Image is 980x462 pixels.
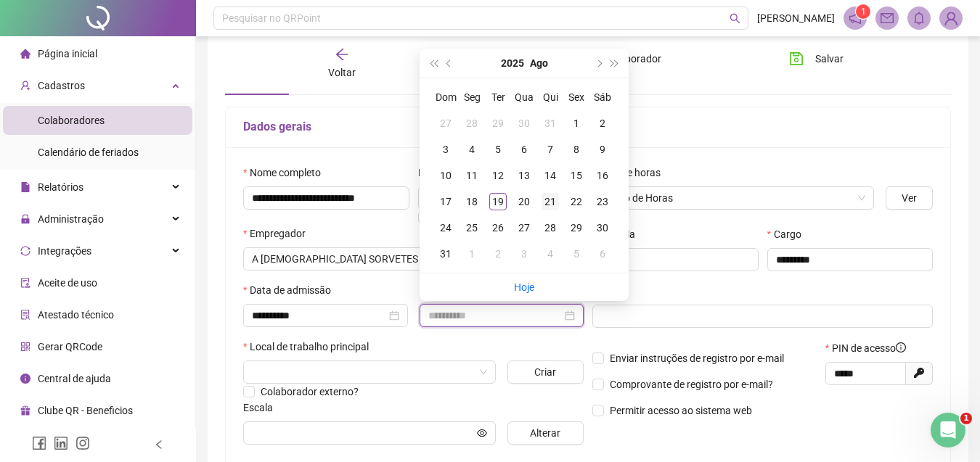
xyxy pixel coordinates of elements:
td: 2025-09-04 [537,241,563,267]
button: prev-year [441,49,457,78]
th: Qui [537,84,563,110]
span: 1 [861,7,866,17]
sup: 1 [856,4,870,19]
td: 2025-08-09 [589,136,616,162]
span: eye [477,428,487,438]
button: month panel [530,49,548,78]
div: 8 [568,141,585,158]
td: 2025-08-23 [589,189,616,215]
td: 2025-08-22 [563,189,589,215]
div: 10 [437,167,454,184]
td: 2025-08-20 [511,189,537,215]
div: 5 [568,245,585,263]
div: 2 [489,245,507,263]
div: 27 [437,115,454,132]
span: Integrações [38,245,91,257]
td: 2025-08-07 [537,136,563,162]
div: 6 [594,245,611,263]
span: Salvar [815,51,844,67]
span: save [789,51,804,66]
div: 29 [568,219,585,236]
td: 2025-08-16 [589,162,616,189]
h5: Dados gerais [243,118,933,136]
span: Permitir acesso ao sistema web [610,405,752,416]
button: super-next-year [607,49,623,78]
button: Salvar [778,47,854,70]
td: 2025-08-27 [511,215,537,241]
td: 2025-08-21 [537,189,563,215]
span: qrcode [20,342,30,352]
td: 2025-08-08 [563,136,589,162]
th: Ter [485,84,511,110]
span: info-circle [896,342,906,352]
div: 30 [594,219,611,236]
td: 2025-08-06 [511,136,537,162]
span: linkedin [54,436,68,450]
span: J BOUZAS & CIA LTDA [252,248,575,270]
span: lock [20,214,30,224]
div: 16 [594,167,611,184]
div: 20 [515,193,533,210]
td: 2025-08-30 [589,215,616,241]
th: Sex [563,84,589,110]
iframe: Intercom live chat [931,413,965,447]
td: 2025-08-28 [537,215,563,241]
span: Administração [38,213,104,225]
div: 24 [437,219,454,236]
a: Hoje [514,281,534,293]
span: Página inicial [38,48,97,59]
div: 28 [463,115,481,132]
th: Dom [433,84,459,110]
span: Gerar QRCode [38,341,102,352]
span: PIN de acesso [832,340,906,356]
td: 2025-07-30 [511,110,537,136]
td: 2025-08-31 [433,241,459,267]
div: 23 [594,193,611,210]
span: Voltar [328,67,356,78]
div: 15 [568,167,585,184]
label: Local de trabalho principal [243,339,378,355]
div: 6 [515,141,533,158]
span: Atestado técnico [38,309,114,321]
td: 2025-08-04 [459,136,485,162]
div: 18 [463,193,481,210]
span: Colaborador externo? [261,386,359,397]
div: 4 [542,245,559,263]
img: 91474 [940,7,962,29]
label: Regra de horas [592,165,670,181]
td: 2025-09-02 [485,241,511,267]
span: Colaboradores [38,115,105,126]
td: 2025-07-27 [433,110,459,136]
div: 7 [542,141,559,158]
span: Criar [534,364,556,380]
div: 29 [489,115,507,132]
div: 19 [489,193,507,210]
button: Alterar [507,421,584,445]
span: 1 [960,413,972,424]
label: Cargo [767,226,811,242]
button: year panel [501,49,524,78]
td: 2025-07-31 [537,110,563,136]
div: 3 [437,141,454,158]
span: sync [20,246,30,256]
label: Nome completo [243,165,330,181]
span: Ver [902,190,917,206]
td: 2025-08-26 [485,215,511,241]
span: Comprovante de registro por e-mail? [610,379,773,390]
button: super-prev-year [425,49,441,78]
td: 2025-08-15 [563,162,589,189]
button: next-year [590,49,606,78]
div: 25 [463,219,481,236]
td: 2025-08-14 [537,162,563,189]
label: Escala [243,400,282,416]
div: 1 [463,245,481,263]
td: 2025-08-25 [459,215,485,241]
div: 22 [568,193,585,210]
td: 2025-07-29 [485,110,511,136]
span: notification [849,12,862,25]
span: file [20,182,30,192]
span: [PERSON_NAME] [757,10,835,26]
div: 31 [437,245,454,263]
label: Empregador [243,226,315,242]
div: 9 [594,141,611,158]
